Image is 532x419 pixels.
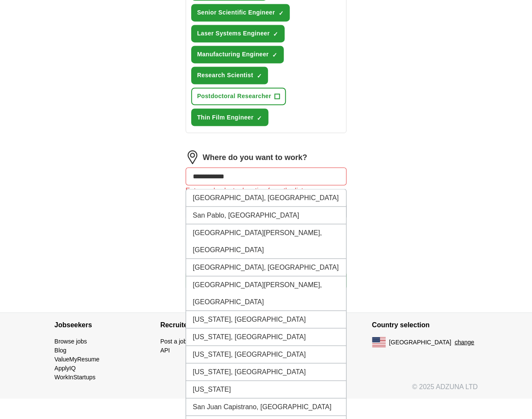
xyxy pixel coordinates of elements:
span: ✓ [256,73,262,79]
span: ✓ [257,114,262,121]
span: ✓ [278,10,283,17]
div: © 2025 ADZUNA LTD [48,381,485,399]
a: ValueMyResume [55,355,100,362]
a: ApplyIQ [55,364,76,371]
span: ✓ [272,52,277,58]
li: San Juan Capistrano, [GEOGRAPHIC_DATA] [186,398,346,416]
li: [US_STATE] [186,381,346,398]
button: Research Scientist✓ [191,67,268,84]
li: San Pablo, [GEOGRAPHIC_DATA] [186,207,346,224]
span: [GEOGRAPHIC_DATA] [389,338,451,346]
h4: Country selection [372,313,478,337]
span: Postdoctoral Researcher [197,92,271,101]
a: Browse jobs [55,338,87,344]
span: Thin Film Engineer [197,113,253,122]
button: Thin Film Engineer✓ [191,108,268,126]
li: [GEOGRAPHIC_DATA][PERSON_NAME], [GEOGRAPHIC_DATA] [186,276,346,311]
button: Senior Scientific Engineer✓ [191,4,290,21]
li: [GEOGRAPHIC_DATA], [GEOGRAPHIC_DATA] [186,259,346,276]
a: Blog [55,346,67,353]
span: Laser Systems Engineer [197,29,270,38]
span: ✓ [273,31,278,38]
li: [US_STATE], [GEOGRAPHIC_DATA] [186,328,346,346]
button: change [454,338,474,346]
a: API [160,346,170,353]
li: [GEOGRAPHIC_DATA], [GEOGRAPHIC_DATA] [186,189,346,207]
label: Where do you want to work? [203,151,307,163]
li: [US_STATE], [GEOGRAPHIC_DATA] [186,346,346,363]
button: Postdoctoral Researcher [191,87,286,105]
a: WorkInStartups [55,373,96,380]
img: US flag [372,337,386,347]
span: Research Scientist [197,71,253,80]
button: Manufacturing Engineer✓ [191,46,284,63]
img: location.png [186,150,199,164]
li: [US_STATE], [GEOGRAPHIC_DATA] [186,363,346,381]
li: [GEOGRAPHIC_DATA][PERSON_NAME], [GEOGRAPHIC_DATA] [186,224,346,259]
span: Senior Scientific Engineer [197,8,275,17]
span: Manufacturing Engineer [197,50,269,59]
a: Post a job [160,338,187,344]
li: [US_STATE], [GEOGRAPHIC_DATA] [186,311,346,328]
button: Laser Systems Engineer✓ [191,25,285,42]
div: Enter and select a location from the list [186,185,347,195]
